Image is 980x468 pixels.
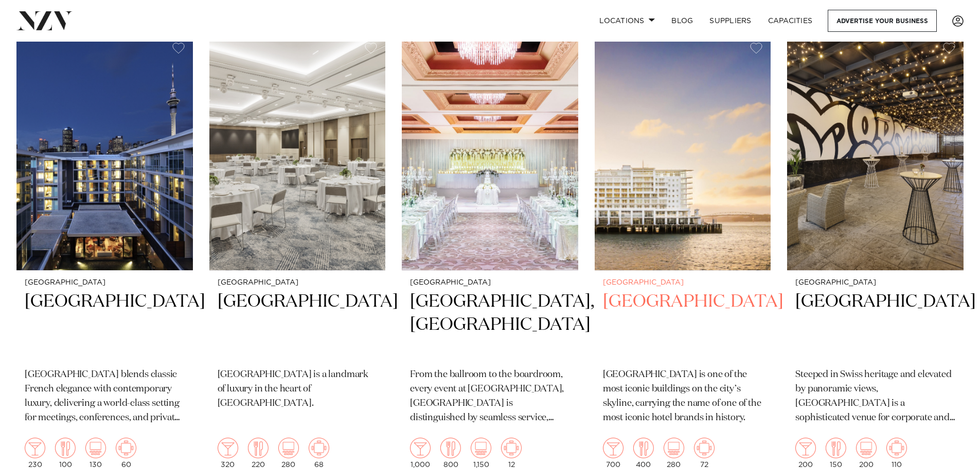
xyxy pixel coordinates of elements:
[410,368,570,425] p: From the ballroom to the boardroom, every event at [GEOGRAPHIC_DATA], [GEOGRAPHIC_DATA] is distin...
[603,290,763,360] h2: [GEOGRAPHIC_DATA]
[440,438,461,458] img: dining.png
[664,438,684,458] img: theatre.png
[25,368,185,425] p: [GEOGRAPHIC_DATA] blends classic French elegance with contemporary luxury, delivering a world-cla...
[410,290,570,360] h2: [GEOGRAPHIC_DATA], [GEOGRAPHIC_DATA]
[25,279,185,287] small: [GEOGRAPHIC_DATA]
[603,368,763,425] p: [GEOGRAPHIC_DATA] is one of the most iconic buildings on the city’s skyline, carrying the name of...
[278,438,299,458] img: theatre.png
[886,438,907,458] img: meeting.png
[25,438,45,458] img: cocktail.png
[16,34,193,271] img: Sofitel Auckland Viaduct Harbour hotel venue
[795,438,816,458] img: cocktail.png
[856,438,877,458] img: theatre.png
[471,438,491,458] img: theatre.png
[663,10,701,32] a: BLOG
[826,438,846,458] img: dining.png
[309,438,329,458] img: meeting.png
[694,438,715,458] img: meeting.png
[116,438,136,458] img: meeting.png
[828,10,937,32] a: Advertise your business
[248,438,269,458] img: dining.png
[410,438,431,458] img: cocktail.png
[603,438,623,458] img: cocktail.png
[501,438,522,458] img: meeting.png
[218,438,238,458] img: cocktail.png
[603,279,763,287] small: [GEOGRAPHIC_DATA]
[701,10,759,32] a: SUPPLIERS
[16,11,73,30] img: nzv-logo.png
[795,368,955,425] p: Steeped in Swiss heritage and elevated by panoramic views, [GEOGRAPHIC_DATA] is a sophisticated v...
[633,438,654,458] img: dining.png
[25,290,185,360] h2: [GEOGRAPHIC_DATA]
[591,10,663,32] a: Locations
[218,368,378,411] p: [GEOGRAPHIC_DATA] is a landmark of luxury in the heart of [GEOGRAPHIC_DATA].
[85,438,106,458] img: theatre.png
[55,438,76,458] img: dining.png
[760,10,821,32] a: Capacities
[795,279,955,287] small: [GEOGRAPHIC_DATA]
[218,279,378,287] small: [GEOGRAPHIC_DATA]
[218,290,378,360] h2: [GEOGRAPHIC_DATA]
[410,279,570,287] small: [GEOGRAPHIC_DATA]
[795,290,955,360] h2: [GEOGRAPHIC_DATA]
